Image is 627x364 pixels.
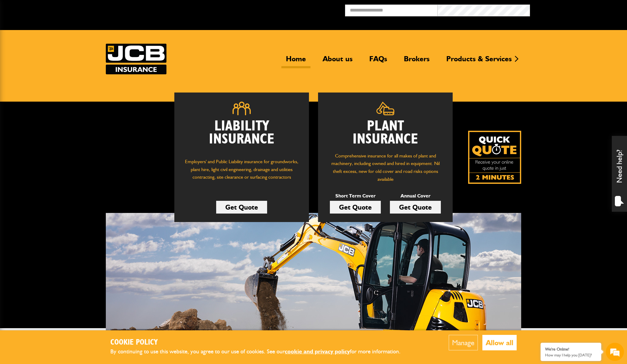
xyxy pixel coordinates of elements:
a: About us [318,54,357,68]
p: Employers' and Public Liability insurance for groundworks, plant hire, light civil engineering, d... [183,158,300,187]
button: Manage [449,335,478,350]
button: Allow all [482,335,517,350]
p: Comprehensive insurance for all makes of plant and machinery, including owned and hired in equipm... [327,152,444,183]
p: Short Term Cover [330,192,381,200]
p: How may I help you today? [545,353,597,357]
a: Get your insurance quote isn just 2-minutes [468,131,521,184]
a: Brokers [399,54,434,68]
a: Home [281,54,310,68]
a: Get Quote [216,201,267,214]
a: FAQs [365,54,392,68]
div: We're Online! [545,347,597,352]
a: Products & Services [442,54,516,68]
p: By continuing to use this website, you agree to our use of cookies. See our for more information. [110,347,411,356]
a: cookie and privacy policy [285,348,350,355]
img: Quick Quote [468,131,521,184]
h2: Cookie Policy [110,338,411,347]
div: Need help? [612,136,627,212]
a: Get Quote [390,201,441,214]
button: Broker Login [530,5,622,14]
h2: Plant Insurance [327,120,444,146]
p: Annual Cover [390,192,441,200]
a: Get Quote [330,201,381,214]
a: JCB Insurance Services [106,44,166,74]
img: JCB Insurance Services logo [106,44,166,74]
h2: Liability Insurance [183,120,300,152]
